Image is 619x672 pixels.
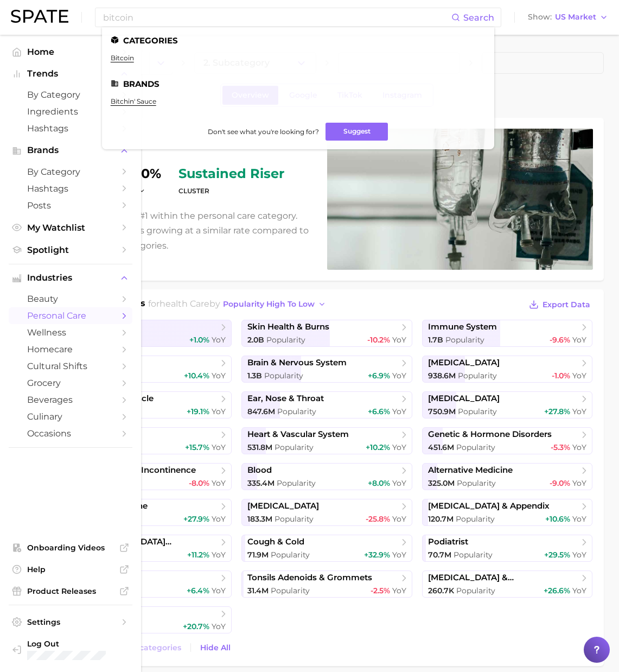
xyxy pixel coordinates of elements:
[326,123,388,141] button: Suggest
[572,586,586,595] span: YoY
[27,378,114,388] span: grocery
[27,565,114,574] span: Help
[178,185,284,198] dt: cluster
[241,427,412,454] a: heart & vascular system531.8m Popularity+10.2% YoY
[9,163,132,180] a: by Category
[9,66,132,82] button: Trends
[9,408,132,425] a: culinary
[27,395,114,405] span: beverages
[366,442,390,452] span: +10.2%
[27,167,114,177] span: by Category
[428,322,497,332] span: immune system
[212,622,226,631] span: YoY
[9,391,132,408] a: beverages
[241,356,412,383] a: brain & nervous system1.3b Popularity+6.9% YoY
[212,514,226,524] span: YoY
[275,442,314,452] span: Popularity
[27,411,114,422] span: culinary
[212,407,226,416] span: YoY
[27,361,114,371] span: cultural shifts
[111,54,134,62] a: bitcoin
[187,586,209,595] span: +6.4%
[458,371,497,381] span: Popularity
[241,535,412,562] a: cough & cold71.9m Popularity+32.9% YoY
[9,103,132,120] a: Ingredients
[456,442,495,452] span: Popularity
[247,537,304,547] span: cough & cold
[271,586,310,595] span: Popularity
[27,90,114,100] span: by Category
[428,442,454,452] span: 451.6m
[367,335,390,345] span: -10.2%
[189,335,209,345] span: +1.0%
[27,200,114,211] span: Posts
[247,465,272,476] span: blood
[9,270,132,286] button: Industries
[247,514,272,524] span: 183.3m
[428,358,500,368] span: [MEDICAL_DATA]
[264,371,303,381] span: Popularity
[9,614,132,630] a: Settings
[61,463,232,490] a: urinary system & incontinence447.8m Popularity-8.0% YoY
[247,573,372,583] span: tonsils adenoids & grommets
[428,550,451,560] span: 70.7m
[9,583,132,599] a: Product Releases
[241,463,412,490] a: blood335.4m Popularity+8.0% YoY
[368,371,390,381] span: +6.9%
[223,300,315,309] span: popularity high to low
[277,478,316,488] span: Popularity
[392,407,406,416] span: YoY
[61,570,232,598] a: eye63.2m Popularity+6.4% YoY
[543,300,590,309] span: Export Data
[27,47,114,57] span: Home
[392,586,406,595] span: YoY
[247,501,319,511] span: [MEDICAL_DATA]
[212,335,226,345] span: YoY
[9,375,132,391] a: grocery
[9,120,132,137] a: Hashtags
[27,327,114,338] span: wellness
[551,442,570,452] span: -5.3%
[445,335,484,345] span: Popularity
[392,478,406,488] span: YoY
[454,550,493,560] span: Popularity
[428,465,513,476] span: alternative medicine
[275,514,314,524] span: Popularity
[9,540,132,556] a: Onboarding Videos
[247,429,349,440] span: heart & vascular system
[187,550,209,560] span: +11.2%
[572,407,586,416] span: YoY
[572,514,586,524] span: YoY
[148,299,329,309] span: for by
[428,501,550,511] span: [MEDICAL_DATA] & appendix
[9,358,132,375] a: cultural shifts
[371,586,390,595] span: -2.5%
[572,371,586,381] span: YoY
[572,335,586,345] span: YoY
[27,294,114,304] span: beauty
[241,499,412,526] a: [MEDICAL_DATA]183.3m Popularity-25.8% YoY
[61,606,232,633] a: pediatrics229.9k Popularity+20.7% YoY
[266,335,305,345] span: Popularity
[185,442,209,452] span: +15.7%
[27,106,114,117] span: Ingredients
[111,97,156,105] a: bitchin' sauce
[422,320,593,347] a: immune system1.7b Popularity-9.6% YoY
[9,290,132,307] a: beauty
[544,407,570,416] span: +27.8%
[9,307,132,324] a: personal care
[27,273,114,283] span: Industries
[111,36,486,45] li: Categories
[368,478,390,488] span: +8.0%
[572,478,586,488] span: YoY
[9,142,132,159] button: Brands
[247,335,264,345] span: 2.0b
[422,570,593,598] a: [MEDICAL_DATA] & [MEDICAL_DATA]260.7k Popularity+26.6% YoY
[572,550,586,560] span: YoY
[212,586,226,595] span: YoY
[247,478,275,488] span: 335.4m
[456,514,495,524] span: Popularity
[422,499,593,526] a: [MEDICAL_DATA] & appendix120.7m Popularity+10.6% YoY
[247,442,272,452] span: 531.8m
[458,407,497,416] span: Popularity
